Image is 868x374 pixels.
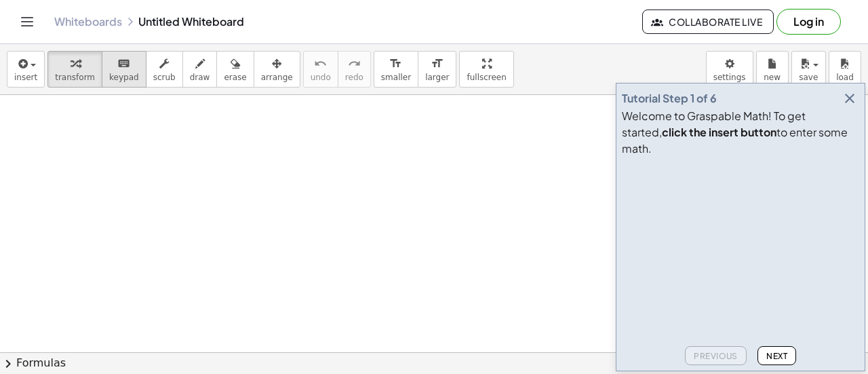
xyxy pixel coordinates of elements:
span: draw [190,73,210,82]
button: settings [706,51,753,88]
button: arrange [254,51,300,88]
span: scrub [153,73,176,82]
button: Log in [776,9,841,35]
span: load [836,73,854,82]
i: format_size [389,56,402,72]
span: transform [55,73,95,82]
i: redo [348,56,361,72]
b: click the insert button [662,125,776,139]
a: Whiteboards [54,15,122,29]
span: Next [766,351,787,361]
span: Collaborate Live [654,16,762,28]
span: save [799,73,818,82]
span: redo [345,73,363,82]
button: format_sizelarger [418,51,456,88]
span: smaller [381,73,411,82]
span: undo [311,73,331,82]
span: arrange [261,73,293,82]
button: scrub [146,51,183,88]
button: Next [757,346,796,365]
button: redoredo [338,51,371,88]
span: insert [14,73,37,82]
span: new [764,73,781,82]
button: save [791,51,826,88]
button: undoundo [303,51,338,88]
button: Toggle navigation [16,11,38,33]
button: load [829,51,861,88]
div: Tutorial Step 1 of 6 [622,90,717,107]
button: new [756,51,789,88]
span: keypad [109,73,139,82]
span: larger [425,73,449,82]
i: format_size [431,56,443,72]
button: Collaborate Live [642,10,774,34]
button: format_sizesmaller [374,51,418,88]
span: fullscreen [467,73,506,82]
button: transform [47,51,102,88]
span: settings [713,73,746,82]
button: erase [216,51,254,88]
i: keyboard [117,56,130,72]
i: undo [314,56,327,72]
span: erase [224,73,246,82]
button: fullscreen [459,51,513,88]
button: draw [182,51,218,88]
button: keyboardkeypad [102,51,146,88]
button: insert [7,51,45,88]
div: Welcome to Graspable Math! To get started, to enter some math. [622,108,859,157]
